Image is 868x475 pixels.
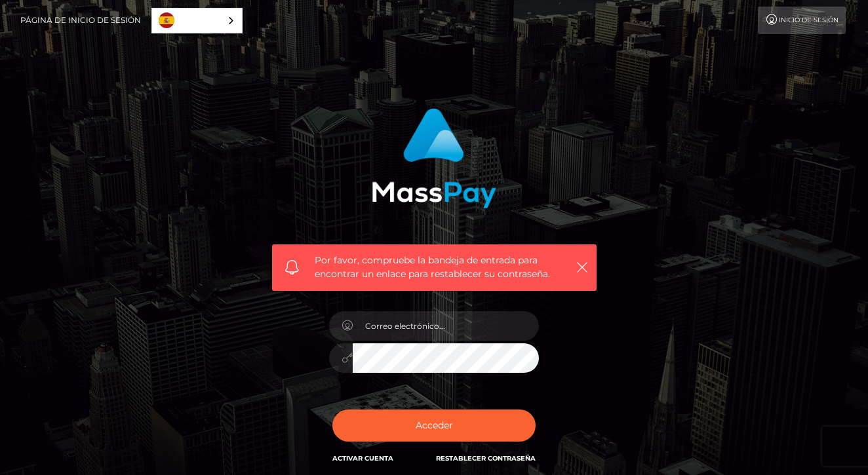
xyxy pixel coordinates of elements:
img: MassPay Login [372,108,496,208]
a: Español [152,9,242,33]
a: Restablecer contraseña [436,454,536,463]
div: Language [151,8,243,33]
button: Acceder [332,409,536,442]
input: Correo electrónico... [353,311,539,341]
a: Página de inicio de sesión [20,7,141,34]
aside: Language selected: Español [151,8,243,33]
a: Inicio de sesión [758,7,846,34]
a: Activar Cuenta [332,454,393,463]
span: Por favor, compruebe la bandeja de entrada para encontrar un enlace para restablecer su contraseña. [315,254,554,281]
